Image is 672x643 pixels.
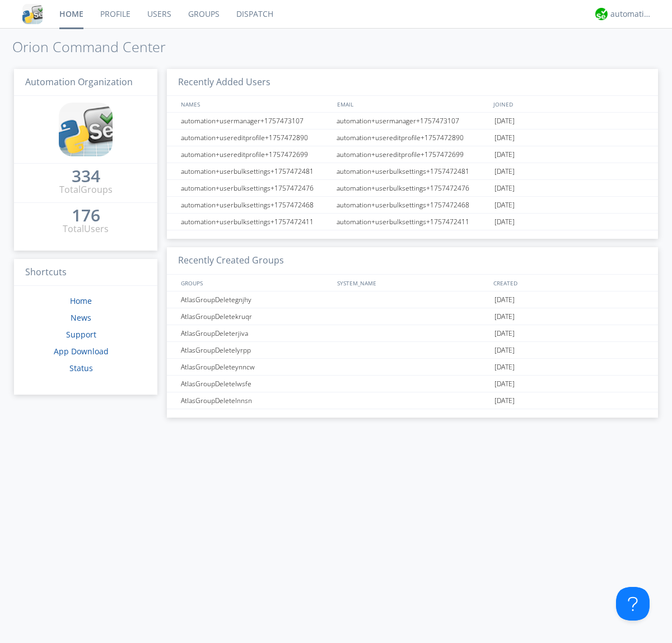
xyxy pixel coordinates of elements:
[178,129,333,146] div: automation+usereditprofile+1757472890
[334,113,492,129] div: automation+usermanager+1757473107
[494,376,515,392] span: [DATE]
[494,180,515,197] span: [DATE]
[334,146,492,163] div: automation+usereditprofile+1757472699
[334,197,492,213] div: automation+userbulksettings+1757472468
[494,308,515,325] span: [DATE]
[494,197,515,214] span: [DATE]
[167,247,658,275] h3: Recently Created Groups
[334,96,491,112] div: EMAIL
[494,163,515,180] span: [DATE]
[334,275,491,291] div: SYSTEM_NAME
[334,214,492,230] div: automation+userbulksettings+1757472411
[334,129,492,146] div: automation+usereditprofile+1757472890
[167,146,658,163] a: automation+usereditprofile+1757472699automation+usereditprofile+1757472699[DATE]
[69,363,93,373] a: Status
[494,129,515,146] span: [DATE]
[494,214,515,230] span: [DATE]
[178,146,333,163] div: automation+usereditprofile+1757472699
[595,8,608,20] img: d2d01cd9b4174d08988066c6d424eccd
[178,275,332,291] div: GROUPS
[616,587,650,621] iframe: Toggle Customer Support
[59,183,113,196] div: Total Groups
[22,4,43,24] img: cddb5a64eb264b2086981ab96f4c1ba7
[334,163,492,179] div: automation+userbulksettings+1757472481
[494,325,515,342] span: [DATE]
[167,359,658,376] a: AtlasGroupDeleteynncw[DATE]
[72,210,100,223] a: 176
[178,325,333,341] div: AtlasGroupDeleterjiva
[72,170,100,183] a: 334
[178,163,333,179] div: automation+userbulksettings+1757472481
[167,180,658,197] a: automation+userbulksettings+1757472476automation+userbulksettings+1757472476[DATE]
[178,214,333,230] div: automation+userbulksettings+1757472411
[167,392,658,409] a: AtlasGroupDeletelnnsn[DATE]
[72,170,100,182] div: 334
[491,275,647,291] div: CREATED
[178,376,333,392] div: AtlasGroupDeletelwsfe
[494,392,515,409] span: [DATE]
[494,359,515,376] span: [DATE]
[491,96,647,112] div: JOINED
[54,346,109,357] a: App Download
[178,180,333,196] div: automation+userbulksettings+1757472476
[167,214,658,230] a: automation+userbulksettings+1757472411automation+userbulksettings+1757472411[DATE]
[610,8,652,20] div: automation+atlas
[66,329,96,340] a: Support
[178,113,333,129] div: automation+usermanager+1757473107
[167,376,658,392] a: AtlasGroupDeletelwsfe[DATE]
[14,259,157,286] h3: Shortcuts
[178,308,333,325] div: AtlasGroupDeletekruqr
[72,210,100,221] div: 176
[494,342,515,359] span: [DATE]
[494,146,515,163] span: [DATE]
[494,292,515,308] span: [DATE]
[167,325,658,342] a: AtlasGroupDeleterjiva[DATE]
[178,197,333,213] div: automation+userbulksettings+1757472468
[167,113,658,129] a: automation+usermanager+1757473107automation+usermanager+1757473107[DATE]
[178,342,333,358] div: AtlasGroupDeletelyrpp
[59,103,113,156] img: cddb5a64eb264b2086981ab96f4c1ba7
[178,292,333,308] div: AtlasGroupDeletegnjhy
[167,197,658,214] a: automation+userbulksettings+1757472468automation+userbulksettings+1757472468[DATE]
[63,223,109,235] div: Total Users
[167,69,658,96] h3: Recently Added Users
[178,96,332,112] div: NAMES
[494,113,515,129] span: [DATE]
[70,295,92,306] a: Home
[167,308,658,325] a: AtlasGroupDeletekruqr[DATE]
[178,392,333,409] div: AtlasGroupDeletelnnsn
[167,342,658,359] a: AtlasGroupDeletelyrpp[DATE]
[334,180,492,196] div: automation+userbulksettings+1757472476
[71,312,91,323] a: News
[167,292,658,308] a: AtlasGroupDeletegnjhy[DATE]
[25,76,133,88] span: Automation Organization
[167,163,658,180] a: automation+userbulksettings+1757472481automation+userbulksettings+1757472481[DATE]
[167,129,658,146] a: automation+usereditprofile+1757472890automation+usereditprofile+1757472890[DATE]
[178,359,333,375] div: AtlasGroupDeleteynncw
